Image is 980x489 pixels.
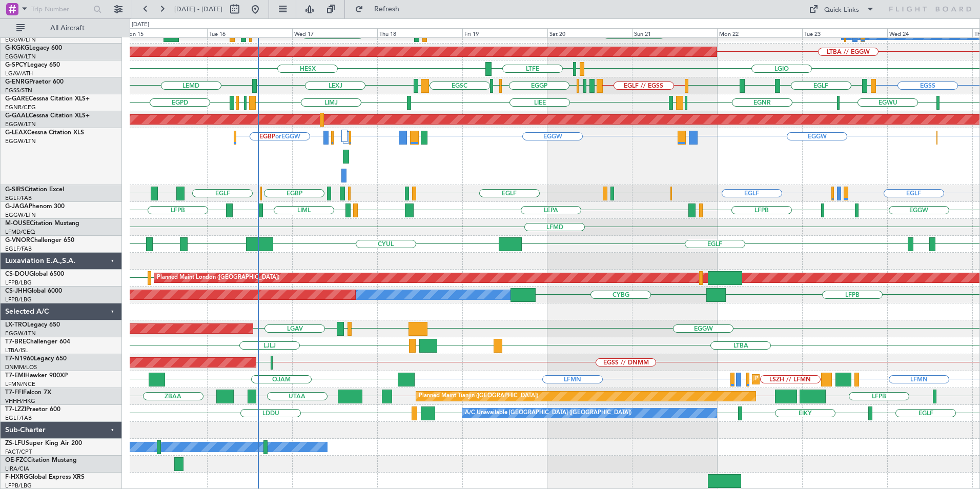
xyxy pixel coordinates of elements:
[5,237,30,243] span: G-VNOR
[5,130,27,136] span: G-LEAX
[5,390,51,396] a: T7-FFIFalcon 7X
[5,457,77,463] a: OE-FZCCitation Mustang
[5,187,64,193] a: G-SIRSCitation Excel
[5,414,32,422] a: EGLF/FAB
[292,28,377,37] div: Wed 17
[5,62,27,68] span: G-SPCY
[122,28,207,37] div: Mon 15
[5,245,32,253] a: EGLF/FAB
[5,356,67,362] a: T7-N1960Legacy 650
[5,113,90,119] a: G-GAALCessna Citation XLS+
[5,406,26,413] span: T7-LZZI
[5,356,34,362] span: T7-N1960
[174,5,222,14] span: [DATE] - [DATE]
[5,87,32,94] a: EGSS/STN
[5,279,32,287] a: LFPB/LBG
[5,228,35,236] a: LFMD/CEQ
[11,20,111,36] button: All Aircraft
[5,220,30,227] span: M-OUSE
[5,96,29,102] span: G-GARE
[465,405,631,421] div: A/C Unavailable [GEOGRAPHIC_DATA] ([GEOGRAPHIC_DATA])
[419,389,538,404] div: Planned Maint Tianjin ([GEOGRAPHIC_DATA])
[5,440,82,446] a: ZS-LFUSuper King Air 200
[5,104,36,111] a: EGNR/CEG
[5,36,36,44] a: EGGW/LTN
[377,28,462,37] div: Thu 18
[5,62,60,68] a: G-SPCYLegacy 650
[547,28,632,37] div: Sat 20
[5,211,36,219] a: EGGW/LTN
[157,270,279,286] div: Planned Maint London ([GEOGRAPHIC_DATA])
[132,21,149,29] div: [DATE]
[5,339,26,345] span: T7-BRE
[887,28,972,37] div: Wed 24
[5,288,27,294] span: CS-JHH
[5,457,27,463] span: OE-FZC
[5,440,26,446] span: ZS-LFU
[5,137,36,145] a: EGGW/LTN
[5,96,90,102] a: G-GARECessna Citation XLS+
[5,203,65,210] a: G-JAGAPhenom 300
[5,187,25,193] span: G-SIRS
[27,25,108,32] span: All Aircraft
[5,474,28,480] span: F-HXRG
[5,194,32,202] a: EGLF/FAB
[5,130,84,136] a: G-LEAXCessna Citation XLS
[755,372,853,387] div: Planned Maint [GEOGRAPHIC_DATA]
[5,322,27,328] span: LX-TRO
[5,53,36,60] a: EGGW/LTN
[5,296,32,303] a: LFPB/LBG
[717,28,802,37] div: Mon 22
[5,70,33,77] a: LGAV/ATH
[5,288,62,294] a: CS-JHHGlobal 6000
[5,237,74,243] a: G-VNORChallenger 650
[207,28,292,37] div: Tue 16
[462,28,547,37] div: Fri 19
[5,120,36,128] a: EGGW/LTN
[802,28,887,37] div: Tue 23
[804,1,880,17] button: Quick Links
[5,474,85,480] a: F-HXRGGlobal Express XRS
[632,28,717,37] div: Sun 21
[350,1,412,17] button: Refresh
[5,406,60,413] a: T7-LZZIPraetor 600
[5,363,37,371] a: DNMM/LOS
[31,2,90,17] input: Trip Number
[5,347,28,354] a: LTBA/ISL
[5,79,64,85] a: G-ENRGPraetor 600
[365,6,409,13] span: Refresh
[5,465,29,473] a: LIRA/CIA
[5,79,29,85] span: G-ENRG
[5,330,36,337] a: EGGW/LTN
[5,45,29,51] span: G-KGKG
[5,339,70,345] a: T7-BREChallenger 604
[5,203,29,210] span: G-JAGA
[5,448,32,456] a: FACT/CPT
[5,373,25,379] span: T7-EMI
[5,271,29,277] span: CS-DOU
[5,390,23,396] span: T7-FFI
[5,373,68,379] a: T7-EMIHawker 900XP
[5,271,64,277] a: CS-DOUGlobal 6500
[5,322,60,328] a: LX-TROLegacy 650
[5,113,29,119] span: G-GAAL
[824,5,859,15] div: Quick Links
[5,380,35,388] a: LFMN/NCE
[5,220,79,227] a: M-OUSECitation Mustang
[5,45,62,51] a: G-KGKGLegacy 600
[5,397,35,405] a: VHHH/HKG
